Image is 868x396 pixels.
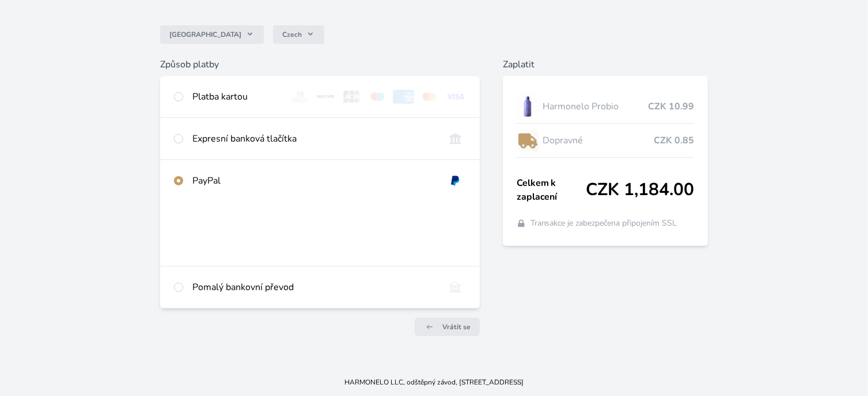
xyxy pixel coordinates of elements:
img: bankTransfer_IBAN.svg [445,280,466,294]
span: [GEOGRAPHIC_DATA] [169,30,241,39]
img: amex.svg [393,90,414,104]
span: Vrátit se [442,322,471,332]
span: Harmonelo Probio [543,100,649,113]
img: visa.svg [445,90,466,104]
img: paypal.svg [445,174,466,188]
span: CZK 1,184.00 [586,180,694,200]
span: Celkem k zaplacení [517,176,586,204]
div: Expresní banková tlačítka [192,132,435,146]
span: CZK 0.85 [654,134,694,147]
button: [GEOGRAPHIC_DATA] [160,25,264,44]
div: PayPal [192,174,435,188]
span: CZK 10.99 [648,100,694,113]
img: CLEAN_PROBIO_se_stinem_x-lo.jpg [517,92,539,121]
img: delivery-lo.png [517,126,539,155]
span: Czech [282,30,302,39]
iframe: PayPal-paypal [174,215,466,243]
a: Vrátit se [415,318,480,336]
img: mc.svg [419,90,440,104]
img: discover.svg [315,90,336,104]
div: Pomalý bankovní převod [192,280,435,294]
h6: Zaplatit [503,58,708,71]
span: Dopravné [543,134,654,147]
img: maestro.svg [367,90,388,104]
img: jcb.svg [341,90,362,104]
span: Transakce je zabezpečena připojením SSL [530,218,677,229]
img: onlineBanking_CZ.svg [445,132,466,146]
h6: Způsob platby [160,58,480,71]
img: diners.svg [289,90,310,104]
button: Czech [273,25,324,44]
div: Platba kartou [192,90,280,104]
